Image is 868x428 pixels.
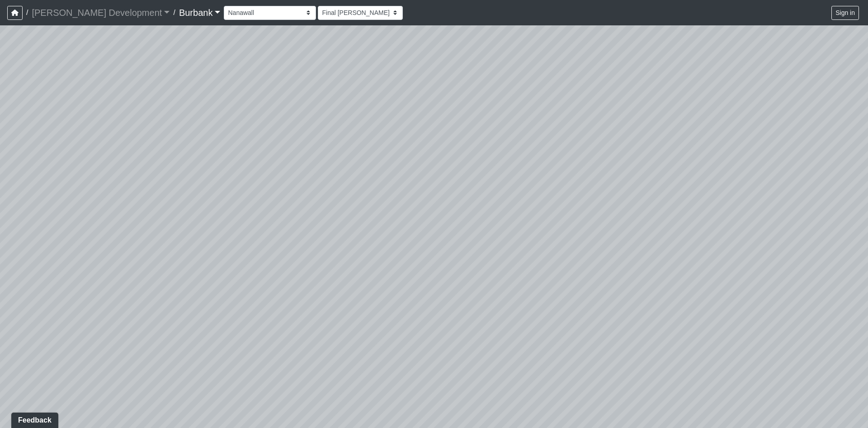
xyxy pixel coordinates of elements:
[23,4,32,22] span: /
[170,4,179,22] span: /
[7,410,60,428] iframe: Ybug feedback widget
[831,6,859,20] button: Sign in
[179,4,221,22] a: Burbank
[32,4,170,22] a: [PERSON_NAME] Development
